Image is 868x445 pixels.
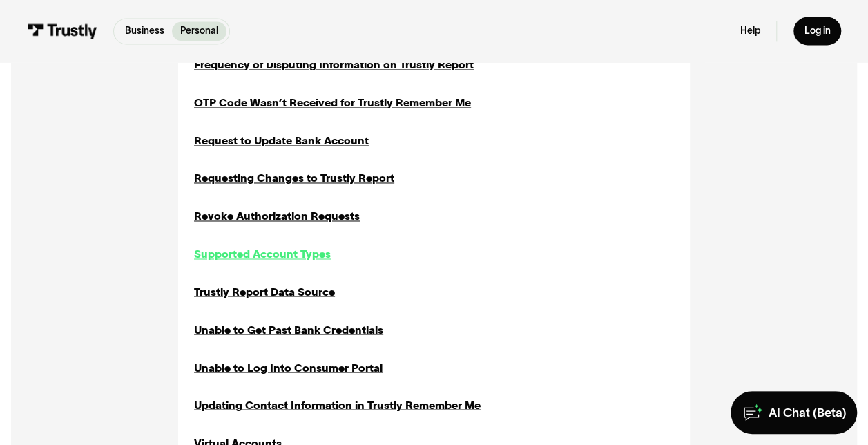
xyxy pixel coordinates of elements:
div: Log in [804,25,830,37]
a: Log in [793,17,841,45]
p: Personal [180,24,218,39]
a: Requesting Changes to Trustly Report [194,170,394,186]
a: Request to Update Bank Account [194,133,369,149]
p: Business [125,24,164,39]
a: Supported Account Types [194,246,331,262]
a: Updating Contact Information in Trustly Remember Me [194,397,481,413]
div: AI Chat (Beta) [769,405,847,421]
a: Personal [172,21,226,41]
a: OTP Code Wasn’t Received for Trustly Remember Me [194,95,471,111]
a: Business [117,21,172,41]
a: Help [740,25,760,37]
a: Unable to Get Past Bank Credentials [194,321,383,337]
img: Trustly Logo [27,23,97,38]
a: AI Chat (Beta) [731,391,857,434]
a: Revoke Authorization Requests [194,208,360,224]
a: Trustly Report Data Source [194,283,335,299]
a: Unable to Log Into Consumer Portal [194,359,383,375]
a: Frequency of Disputing Information on Trustly Report [194,57,474,73]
